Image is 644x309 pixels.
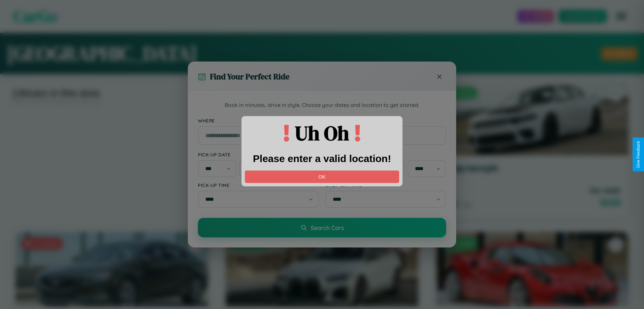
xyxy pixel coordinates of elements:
[198,152,319,157] label: Pick-up Date
[198,118,446,123] label: Where
[198,101,446,110] p: Book in minutes, drive in style. Choose your dates and location to get started.
[210,71,289,82] h3: Find Your Perfect Ride
[325,152,446,157] label: Drop-off Date
[198,182,319,188] label: Pick-up Time
[325,182,446,188] label: Drop-off Time
[311,224,344,231] span: Search Cars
